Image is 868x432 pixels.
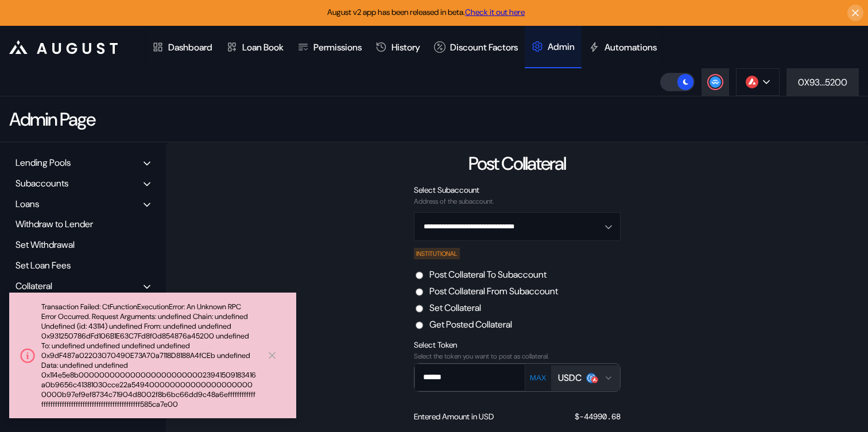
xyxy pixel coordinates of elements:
[429,268,547,281] label: Post Collateral To Subaccount
[290,26,369,68] a: Permissions
[313,41,362,53] div: Permissions
[465,7,525,17] a: Check it out here
[168,41,212,53] div: Dashboard
[414,185,621,195] div: Select Subaccount
[145,26,219,68] a: Dashboard
[591,376,598,383] img: svg%3e
[11,236,154,254] div: Set Withdrawal
[219,26,290,68] a: Loan Book
[427,26,525,68] a: Discount Factors
[369,26,427,68] a: History
[327,7,525,17] span: August v2 app has been released in beta.
[15,177,68,189] div: Subaccounts
[736,68,780,96] button: chain logo
[414,248,460,259] div: INSTITUTIONAL
[9,107,95,131] div: Admin Page
[575,411,621,422] div: $ -44990.68
[586,373,596,383] img: usdc.png
[450,41,518,53] div: Discount Factors
[468,151,565,176] div: Post Collateral
[15,280,52,292] div: Collateral
[551,365,620,391] button: Open menu for selecting token for payment
[414,340,621,350] div: Select Token
[392,41,420,53] div: History
[414,411,494,422] div: Entered Amount in USD
[604,41,657,53] div: Automations
[526,373,550,383] button: MAX
[11,215,154,233] div: Withdraw to Lender
[548,41,575,53] div: Admin
[242,41,284,53] div: Loan Book
[798,76,847,88] div: 0X93...5200
[429,285,558,297] label: Post Collateral From Subaccount
[429,318,512,330] label: Get Posted Collateral
[746,76,758,88] img: chain logo
[786,68,859,96] button: 0X93...5200
[414,197,621,205] div: Address of the subaccount.
[429,302,481,314] label: Set Collateral
[414,212,621,241] button: Open menu
[41,302,257,409] div: Transaction Failed: CtFunctionExecutionError: An Unknown RPC Error Occurred. Request Arguments: u...
[582,26,664,68] a: Automations
[15,198,39,210] div: Loans
[525,26,582,68] a: Admin
[15,157,71,169] div: Lending Pools
[414,352,621,360] div: Select the token you want to post as collateral.
[11,256,154,274] div: Set Loan Fees
[558,372,582,384] div: USDC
